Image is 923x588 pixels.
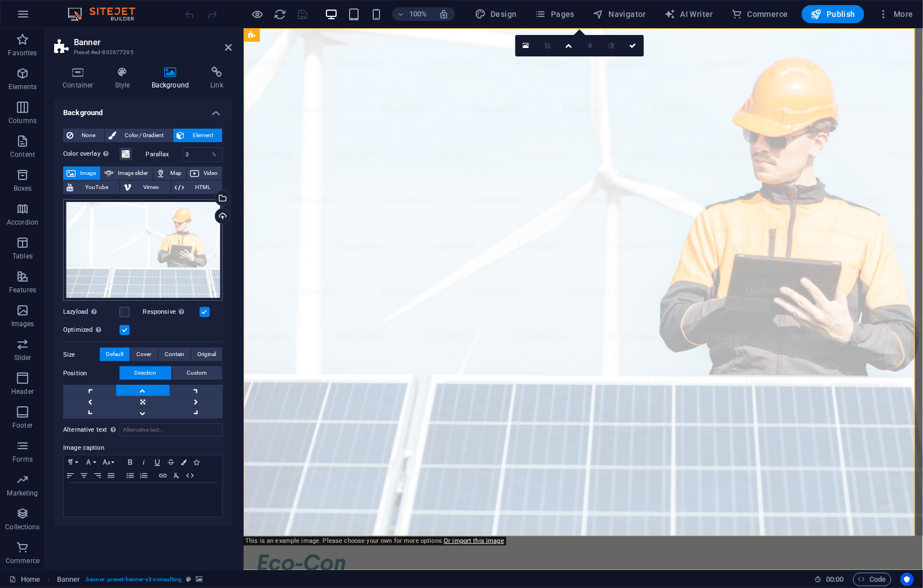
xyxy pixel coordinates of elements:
[622,35,644,56] a: Confirm ( Ctrl ⏎ )
[173,129,222,142] button: Element
[135,181,167,194] span: Vimeo
[273,7,287,21] button: reload
[6,556,39,565] p: Commerce
[63,166,100,180] button: Image
[91,469,104,482] button: Align Right
[77,129,101,142] span: None
[274,8,287,21] i: Reload page
[63,323,120,337] label: Optimized
[7,218,38,227] p: Accordion
[170,469,183,482] button: Clear Formatting
[202,166,219,180] span: Video
[105,129,173,142] button: Color / Gradient
[74,47,209,58] h3: Preset #ed-892677295
[664,8,713,20] span: AI Writer
[130,348,157,361] button: Cover
[79,166,97,180] span: Image
[100,348,130,361] button: Default
[588,5,651,23] button: Navigator
[660,5,718,23] button: AI Writer
[106,348,123,361] span: Default
[12,421,33,430] p: Footer
[172,366,222,380] button: Custom
[57,573,81,586] span: Click to select. Double-click to edit
[251,7,264,21] button: Click here to leave preview mode and continue editing
[82,455,100,469] button: Font Family
[8,82,37,91] p: Elements
[120,366,171,380] button: Direction
[558,35,580,56] a: Change orientation
[7,489,38,498] p: Marketing
[392,7,432,21] button: 100%
[196,576,203,582] i: This element contains a background
[8,49,37,58] p: Favorites
[137,455,151,469] button: Italic (Ctrl+I)
[104,469,118,482] button: Align Justify
[9,573,40,586] a: Click to cancel selection. Double-click to open Pages
[814,573,844,586] h6: Session time
[191,348,222,361] button: Original
[77,469,91,482] button: Align Center
[9,286,36,295] p: Features
[12,455,33,464] p: Forms
[811,8,855,20] span: Publish
[580,35,601,56] a: Blur
[165,348,184,361] span: Contain
[64,469,77,482] button: Align Left
[137,469,151,482] button: Ordered List
[475,8,517,20] span: Design
[14,184,32,193] p: Boxes
[143,305,200,319] label: Responsive
[727,5,793,23] button: Commerce
[63,181,120,194] button: YouTube
[537,35,558,56] a: Crop mode
[183,469,197,482] button: HTML
[77,181,116,194] span: YouTube
[515,35,537,56] a: Select files from the file manager, stock photos, or upload file(s)
[143,67,202,90] h4: Background
[146,151,183,157] label: Parallax
[63,423,120,437] label: Alternative text
[63,147,120,161] label: Color overlay
[63,305,120,319] label: Lazyload
[593,8,646,20] span: Navigator
[858,573,886,586] span: Code
[531,5,579,23] button: Pages
[100,455,118,469] button: Font Size
[85,573,182,586] span: . banner .preset-banner-v3-consulting
[10,150,35,159] p: Content
[117,166,149,180] span: Image slider
[11,387,34,396] p: Header
[120,423,223,437] input: Alternative text...
[187,166,222,180] button: Video
[120,129,169,142] span: Color / Gradient
[153,166,186,180] button: Map
[14,353,32,362] p: Slider
[826,573,843,586] span: 00 00
[120,181,170,194] button: Vimeo
[470,5,522,23] div: Design (Ctrl+Alt+Y)
[123,469,137,482] button: Unordered List
[164,455,178,469] button: Strikethrough
[65,7,149,21] img: Editor Logo
[409,7,427,21] h6: 100%
[900,573,914,586] button: Usercentrics
[470,5,522,23] button: Design
[187,366,207,380] span: Custom
[63,441,223,455] label: Image caption
[188,129,219,142] span: Element
[123,455,137,469] button: Bold (Ctrl+B)
[187,181,219,194] span: HTML
[12,252,33,261] p: Tables
[63,199,223,301] div: hero-image.jpg
[169,166,183,180] span: Map
[158,348,191,361] button: Contain
[54,67,107,90] h4: Container
[878,8,913,20] span: More
[54,99,232,120] h4: Background
[444,537,504,545] a: Or import this image
[136,348,151,361] span: Cover
[5,523,39,532] p: Collections
[135,366,157,380] span: Direction
[802,5,864,23] button: Publish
